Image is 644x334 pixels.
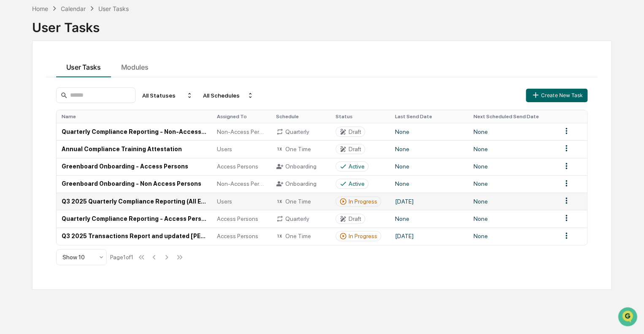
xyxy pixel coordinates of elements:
[468,175,557,193] td: None
[58,146,108,161] a: 🗄️Attestations
[98,5,129,12] div: User Tasks
[57,228,212,245] td: Q3 2025 Transactions Report and updated [PERSON_NAME] Confirmation (Access Persons)
[200,89,257,102] div: All Schedules
[216,198,232,205] span: Users
[32,5,48,12] div: Home
[216,128,266,135] span: Non-Access Persons
[276,128,325,136] div: Quarterly
[216,146,232,152] span: Users
[8,166,15,173] div: 🔎
[390,175,468,193] td: None
[57,158,212,175] td: Greenboard Onboarding - Access Persons
[390,110,468,123] th: Last Send Date
[57,193,212,210] td: Q3 2025 Quarterly Compliance Reporting (All Employees)
[276,145,325,153] div: One Time
[75,114,92,121] span: [DATE]
[468,140,557,157] td: None
[330,110,390,123] th: Status
[32,13,612,35] div: User Tasks
[57,140,212,157] td: Annual Compliance Training Attestation
[211,110,271,123] th: Assigned To
[349,163,365,170] div: Active
[5,146,58,161] a: 🖐️Preclearance
[57,175,212,193] td: Greenboard Onboarding - Non Access Persons
[390,123,468,140] td: None
[526,89,587,102] button: Create New Task
[276,180,325,187] div: Onboarding
[349,215,361,222] div: Draft
[111,54,159,77] button: Modules
[216,180,266,187] span: Non-Access Persons
[17,149,54,158] span: Preclearance
[17,166,53,174] span: Data Lookup
[70,149,105,158] span: Attestations
[468,228,557,245] td: None
[349,146,361,152] div: Draft
[468,193,557,210] td: None
[349,180,365,187] div: Active
[390,140,468,157] td: None
[390,158,468,175] td: None
[390,210,468,227] td: None
[5,162,57,177] a: 🔎Data Lookup
[38,73,116,79] div: We're available if you need us!
[468,123,557,140] td: None
[17,115,24,122] img: 1746055101610-c473b297-6a78-478c-a979-82029cc54cd1
[216,215,258,222] span: Access Persons
[271,110,330,123] th: Schedule
[349,128,361,135] div: Draft
[131,92,154,102] button: See all
[468,158,557,175] td: None
[70,114,73,121] span: •
[26,114,68,121] span: [PERSON_NAME]
[57,210,212,227] td: Quarterly Compliance Reporting - Access Persons
[390,193,468,210] td: [DATE]
[61,150,68,157] div: 🗄️
[349,198,377,205] div: In Progress
[8,93,57,100] div: Past conversations
[276,215,325,223] div: Quarterly
[60,186,102,193] a: Powered byPylon
[8,106,22,120] img: Jack Rasmussen
[18,64,33,79] img: 8933085812038_c878075ebb4cc5468115_72.jpg
[276,198,325,205] div: One Time
[390,228,468,245] td: [DATE]
[139,89,196,102] div: All Statuses
[8,64,24,79] img: 1746055101610-c473b297-6a78-478c-a979-82029cc54cd1
[56,54,111,77] button: User Tasks
[38,64,138,73] div: Start new chat
[617,306,640,329] iframe: Open customer support
[216,233,258,239] span: Access Persons
[61,5,86,12] div: Calendar
[216,163,258,170] span: Access Persons
[276,232,325,240] div: One Time
[8,17,154,31] p: How can we help?
[468,210,557,227] td: None
[84,186,102,193] span: Pylon
[349,233,377,239] div: In Progress
[8,150,15,157] div: 🖐️
[57,123,212,140] td: Quarterly Compliance Reporting - Non-Access Persons
[57,110,212,123] th: Name
[468,110,557,123] th: Next Scheduled Send Date
[110,254,133,261] div: Page 1 of 1
[143,67,154,77] button: Start new chat
[276,163,325,170] div: Onboarding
